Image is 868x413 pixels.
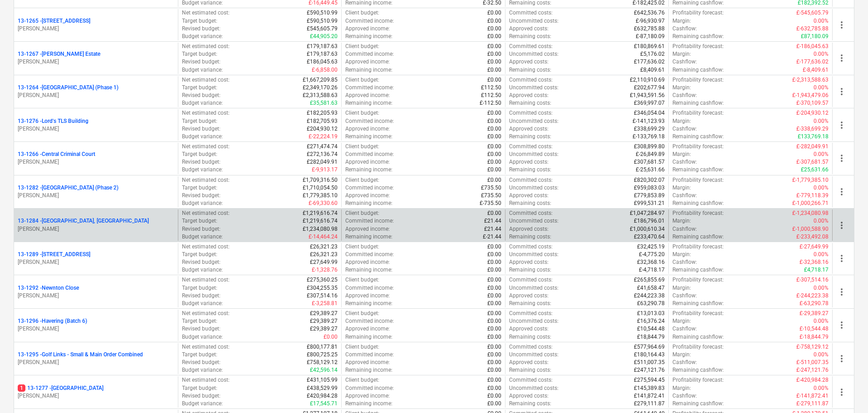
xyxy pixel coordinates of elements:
p: £233,470.64 [634,233,665,241]
p: Target budget : [182,84,217,92]
p: Remaining income : [345,233,392,241]
p: Approved income : [345,92,390,99]
div: 13-1295 -Golf Links - Small & Main Order Combined[PERSON_NAME] [18,351,174,366]
p: £-338,699.29 [796,125,829,133]
p: Committed costs : [509,9,553,17]
p: 0.00% [814,17,829,25]
p: £0.00 [487,251,501,258]
p: £179,187.63 [307,43,338,50]
p: Approved income : [345,225,390,233]
p: £26,321.23 [310,251,338,258]
p: Committed income : [345,50,394,58]
p: Remaining cashflow : [672,233,724,241]
span: more_vert [836,287,847,297]
p: £-4,775.20 [639,251,665,258]
span: more_vert [836,120,847,131]
p: Target budget : [182,217,217,225]
p: [PERSON_NAME] [18,125,174,133]
p: Profitability forecast : [672,209,724,217]
p: Remaining cashflow : [672,166,724,174]
p: Client budget : [345,209,379,217]
p: £1,219,616.74 [303,217,338,225]
p: Approved income : [345,125,390,133]
p: [PERSON_NAME] [18,92,174,99]
p: Committed costs : [509,76,553,84]
p: £2,313,588.63 [303,92,338,99]
p: Uncommitted costs : [509,17,559,25]
p: Remaining costs : [509,199,551,207]
p: Client budget : [345,9,379,17]
p: £-96,930.97 [636,17,665,25]
p: £642,536.76 [634,9,665,17]
p: Profitability forecast : [672,143,724,151]
p: £779,853.89 [634,192,665,199]
p: £27,649.99 [310,258,338,266]
p: Net estimated cost : [182,9,230,17]
span: 1 [18,384,25,392]
p: £-87,180.09 [636,33,665,40]
p: £0.00 [487,125,501,133]
p: Budget variance : [182,33,223,40]
p: £112.50 [481,92,501,99]
p: Target budget : [182,117,217,125]
p: Committed costs : [509,43,553,50]
p: 13-1277 - [GEOGRAPHIC_DATA] [18,384,103,392]
p: £-25,631.66 [636,166,665,174]
p: Committed income : [345,17,394,25]
p: £820,302.07 [634,176,665,184]
p: £0.00 [487,58,501,66]
p: Cashflow : [672,158,697,166]
p: Revised budget : [182,25,221,33]
p: Approved income : [345,158,390,166]
p: £590,510.99 [307,17,338,25]
p: 13-1296 - Havering (Batch 6) [18,317,87,325]
p: £338,699.29 [634,125,665,133]
p: £0.00 [487,17,501,25]
p: Net estimated cost : [182,209,230,217]
p: £-141,123.93 [633,117,665,125]
p: £735.50 [481,192,501,199]
p: Remaining income : [345,166,392,174]
p: Client budget : [345,109,379,117]
p: Budget variance : [182,199,223,207]
p: Margin : [672,251,691,258]
p: £0.00 [487,133,501,141]
p: Profitability forecast : [672,176,724,184]
p: Committed costs : [509,109,553,117]
p: £32,425.19 [637,243,665,251]
p: Budget variance : [182,166,223,174]
p: £26,321.23 [310,243,338,251]
p: Remaining costs : [509,33,551,40]
span: more_vert [836,186,847,197]
p: Revised budget : [182,158,221,166]
p: Uncommitted costs : [509,50,559,58]
p: Target budget : [182,251,217,258]
p: [PERSON_NAME] [18,258,174,266]
p: £182,205.93 [307,109,338,117]
p: £177,636.02 [634,58,665,66]
p: £186,045.63 [307,58,338,66]
p: Remaining cashflow : [672,66,724,74]
p: Committed income : [345,217,394,225]
p: Remaining costs : [509,166,551,174]
p: Uncommitted costs : [509,117,559,125]
p: 0.00% [814,151,829,158]
p: Remaining costs : [509,133,551,141]
span: more_vert [836,220,847,231]
p: £735.50 [481,184,501,192]
p: Committed income : [345,117,394,125]
p: Remaining cashflow : [672,133,724,141]
p: 0.00% [814,50,829,58]
p: £180,869.61 [634,43,665,50]
p: Target budget : [182,17,217,25]
p: 13-1265 - [STREET_ADDRESS] [18,17,90,25]
p: £0.00 [487,66,501,74]
iframe: Chat Widget [823,369,868,413]
p: 13-1289 - [STREET_ADDRESS] [18,251,90,258]
p: £202,677.94 [634,84,665,92]
p: £21.44 [484,225,501,233]
span: more_vert [836,53,847,63]
p: [PERSON_NAME] [18,292,174,300]
p: Approved income : [345,258,390,266]
p: Approved costs : [509,225,549,233]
